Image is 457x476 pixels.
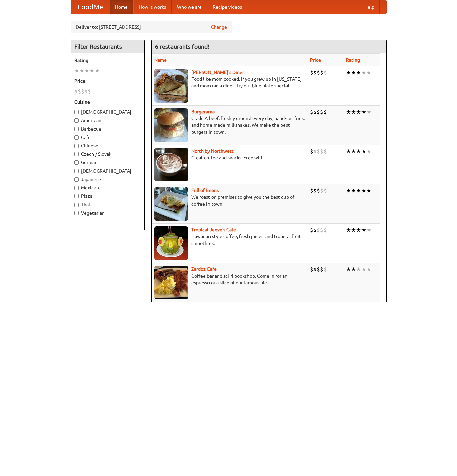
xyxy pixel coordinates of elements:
[74,176,141,183] label: Japanese
[313,148,317,155] li: $
[71,40,144,53] h4: Filter Restaurants
[351,69,356,76] li: ★
[323,108,327,116] li: $
[366,266,371,273] li: ★
[74,57,141,64] h5: Rating
[313,69,317,76] li: $
[346,108,351,116] li: ★
[191,70,244,75] a: [PERSON_NAME]'s Diner
[359,0,380,14] a: Help
[74,117,141,124] label: American
[310,57,321,63] a: Price
[356,187,361,194] li: ★
[74,127,79,131] input: Barbecue
[317,187,320,194] li: $
[133,0,172,14] a: How it works
[84,67,89,74] li: ★
[154,187,188,221] img: beans.jpg
[74,88,78,95] li: $
[74,159,141,166] label: German
[320,266,323,273] li: $
[172,0,207,14] a: Who we are
[366,108,371,116] li: ★
[313,108,317,116] li: $
[74,203,79,207] input: Thai
[154,108,188,142] img: burgerama.jpg
[313,187,317,194] li: $
[361,226,366,234] li: ★
[74,99,141,105] h5: Cuisine
[310,69,313,76] li: $
[154,266,188,299] img: zardoz.jpg
[317,266,320,273] li: $
[74,194,79,198] input: Pizza
[211,24,227,30] a: Change
[313,266,317,273] li: $
[71,0,110,14] a: FoodMe
[310,226,313,234] li: $
[154,233,305,247] p: Hawaiian style coffee, fresh juices, and tropical fruit smoothies.
[366,187,371,194] li: ★
[351,148,356,155] li: ★
[323,226,327,234] li: $
[356,226,361,234] li: ★
[323,69,327,76] li: $
[74,78,141,84] h5: Price
[361,108,366,116] li: ★
[317,69,320,76] li: $
[366,69,371,76] li: ★
[356,108,361,116] li: ★
[74,118,79,123] input: American
[313,226,317,234] li: $
[317,108,320,116] li: $
[320,187,323,194] li: $
[310,187,313,194] li: $
[191,109,215,114] a: Burgerama
[74,184,141,191] label: Mexican
[74,211,79,215] input: Vegetarian
[78,88,81,95] li: $
[88,88,91,95] li: $
[346,266,351,273] li: ★
[356,266,361,273] li: ★
[74,125,141,132] label: Barbecue
[346,69,351,76] li: ★
[89,67,94,74] li: ★
[361,148,366,155] li: ★
[361,187,366,194] li: ★
[154,148,188,181] img: north.jpg
[191,188,219,193] a: Full of Beans
[74,168,141,174] label: [DEMOGRAPHIC_DATA]
[361,69,366,76] li: ★
[320,148,323,155] li: $
[356,69,361,76] li: ★
[351,108,356,116] li: ★
[323,187,327,194] li: $
[154,226,188,260] img: jeeves.jpg
[154,57,167,63] a: Name
[74,152,79,156] input: Czech / Slovak
[317,226,320,234] li: $
[110,0,133,14] a: Home
[310,108,313,116] li: $
[320,108,323,116] li: $
[74,142,141,149] label: Chinese
[207,0,247,14] a: Recipe videos
[74,177,79,182] input: Japanese
[310,148,313,155] li: $
[154,154,305,161] p: Great coffee and snacks. Free wifi.
[81,88,84,95] li: $
[74,151,141,157] label: Czech / Slovak
[346,148,351,155] li: ★
[310,266,313,273] li: $
[351,187,356,194] li: ★
[323,266,327,273] li: $
[74,67,79,74] li: ★
[191,148,234,154] a: North by Northwest
[74,144,79,148] input: Chinese
[74,110,79,114] input: [DEMOGRAPHIC_DATA]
